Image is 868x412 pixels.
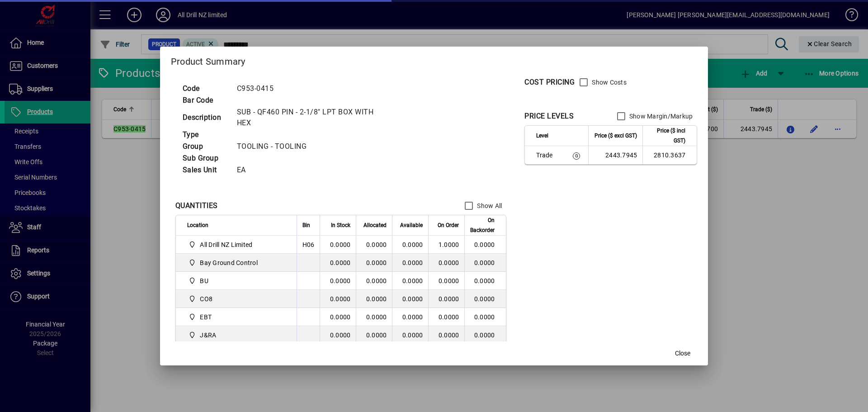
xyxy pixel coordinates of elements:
td: 0.0000 [356,308,392,326]
div: COST PRICING [524,77,575,88]
td: 0.0000 [464,290,506,308]
div: PRICE LEVELS [524,111,574,122]
span: Price ($ incl GST) [648,126,685,146]
td: 2810.3637 [642,146,697,164]
td: 0.0000 [356,272,392,290]
span: Price ($ excl GST) [594,131,637,141]
span: All Drill NZ Limited [200,240,252,249]
span: 0.0000 [439,295,459,303]
span: Available [400,220,423,230]
td: 0.0000 [464,236,506,254]
span: 0.0000 [439,259,459,266]
td: 0.0000 [320,326,356,344]
span: In Stock [331,220,350,230]
div: QUANTITIES [175,200,218,211]
span: On Order [438,220,459,230]
span: On Backorder [470,215,495,235]
span: Location [187,220,208,230]
td: 2443.7945 [588,146,642,164]
span: 1.0000 [439,241,459,248]
label: Show Costs [590,78,627,87]
td: 0.0000 [392,326,428,344]
td: 0.0000 [356,236,392,254]
span: CO8 [200,294,212,303]
td: 0.0000 [356,290,392,308]
td: 0.0000 [356,254,392,272]
td: SUB - QF460 PIN - 2-1/8" LPT BOX WITH HEX [232,106,397,129]
td: 0.0000 [464,308,506,326]
span: Bay Ground Control [187,257,287,268]
span: Allocated [363,220,387,230]
td: 0.0000 [392,272,428,290]
td: EA [232,164,397,176]
span: All Drill NZ Limited [187,239,287,250]
span: BU [200,276,208,285]
span: BU [187,275,287,286]
span: 0.0000 [439,277,459,284]
td: Bar Code [178,95,232,106]
td: Description [178,106,232,129]
td: 0.0000 [320,308,356,326]
td: 0.0000 [320,236,356,254]
td: Sales Unit [178,164,232,176]
button: Close [668,346,697,362]
td: H06 [297,236,320,254]
td: 0.0000 [392,254,428,272]
td: 0.0000 [356,326,392,344]
td: Type [178,129,232,141]
span: EBT [187,312,287,322]
td: Sub Group [178,152,232,164]
td: 0.0000 [464,326,506,344]
span: Bin [302,220,310,230]
td: 0.0000 [320,290,356,308]
span: Trade [536,151,560,160]
td: 0.0000 [464,272,506,290]
td: 0.0000 [392,236,428,254]
span: Level [536,131,548,141]
span: Bay Ground Control [200,258,258,267]
span: CO8 [187,294,287,304]
span: J&RA [200,331,216,340]
span: J&RA [187,330,287,341]
td: TOOLING - TOOLING [232,141,397,152]
span: 0.0000 [439,313,459,321]
td: 0.0000 [392,290,428,308]
td: Code [178,83,232,95]
label: Show All [475,201,502,210]
td: C953-0415 [232,83,397,95]
td: 0.0000 [320,254,356,272]
span: Close [675,349,690,358]
td: 0.0000 [392,308,428,326]
label: Show Margin/Markup [627,112,693,121]
td: Group [178,141,232,152]
span: EBT [200,313,212,322]
td: 0.0000 [320,272,356,290]
td: 0.0000 [464,254,506,272]
span: 0.0000 [439,331,459,339]
h2: Product Summary [160,47,708,73]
